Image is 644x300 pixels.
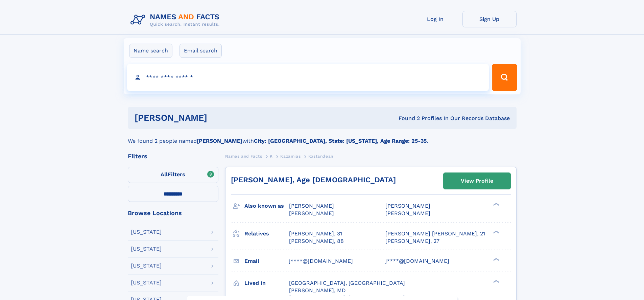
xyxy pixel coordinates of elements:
span: [PERSON_NAME] [289,203,334,209]
div: Filters [128,153,218,159]
button: Search Button [492,64,517,91]
div: [US_STATE] [131,246,162,252]
a: Names and Facts [225,152,262,160]
span: [PERSON_NAME] [385,203,430,209]
img: Logo Names and Facts [128,11,225,29]
span: Kostandean [308,154,333,159]
h1: [PERSON_NAME] [135,114,303,122]
span: K [270,154,273,159]
a: Log In [408,11,462,27]
label: Email search [180,44,222,58]
span: [GEOGRAPHIC_DATA], [GEOGRAPHIC_DATA] [289,280,405,286]
a: [PERSON_NAME], 88 [289,237,344,245]
div: View Profile [461,173,493,189]
div: [US_STATE] [131,280,162,285]
div: [US_STATE] [131,263,162,269]
label: Filters [128,167,218,183]
b: [PERSON_NAME] [197,138,242,144]
a: [PERSON_NAME], Age [DEMOGRAPHIC_DATA] [231,176,396,184]
h3: Also known as [244,200,289,212]
a: [PERSON_NAME] [PERSON_NAME], 21 [385,230,485,237]
a: K [270,152,273,160]
div: ❯ [492,279,500,283]
a: [PERSON_NAME], 27 [385,237,439,245]
div: Found 2 Profiles In Our Records Database [303,115,510,122]
input: search input [127,64,489,91]
h3: Lived in [244,277,289,289]
span: [PERSON_NAME], MD [289,287,346,294]
span: All [161,171,168,178]
div: Browse Locations [128,210,218,216]
div: ❯ [492,230,500,234]
a: Sign Up [462,11,517,27]
a: [PERSON_NAME], 31 [289,230,342,237]
h3: Email [244,255,289,267]
a: Kazamias [280,152,301,160]
div: ❯ [492,202,500,207]
label: Name search [129,44,172,58]
a: View Profile [444,173,510,189]
span: [PERSON_NAME] [385,210,430,216]
div: [US_STATE] [131,229,162,235]
h3: Relatives [244,228,289,239]
span: Kazamias [280,154,301,159]
span: [PERSON_NAME] [289,210,334,216]
div: We found 2 people named with . [128,129,517,145]
b: City: [GEOGRAPHIC_DATA], State: [US_STATE], Age Range: 25-35 [254,138,427,144]
div: ❯ [492,257,500,261]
